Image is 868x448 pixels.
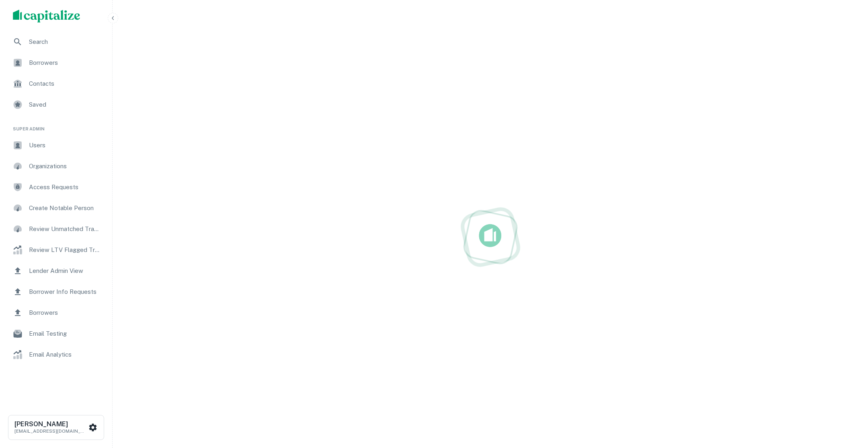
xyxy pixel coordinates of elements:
[6,261,106,281] a: Lender Admin View
[29,100,101,109] span: Saved
[6,53,106,72] a: Borrowers
[29,266,101,276] span: Lender Admin View
[14,421,87,427] h6: [PERSON_NAME]
[6,32,106,52] a: Search
[6,116,106,136] li: Super Admin
[13,10,80,23] img: capitalize-logo.png
[29,350,101,359] span: Email Analytics
[29,140,101,150] span: Users
[6,345,106,364] a: Email Analytics
[6,282,106,301] a: Borrower Info Requests
[6,95,106,114] a: Saved
[29,245,101,255] span: Review LTV Flagged Transactions
[6,303,106,322] a: Borrowers
[6,324,106,343] a: Email Testing
[8,415,104,440] button: [PERSON_NAME][EMAIL_ADDRESS][DOMAIN_NAME]
[29,161,101,171] span: Organizations
[29,79,101,89] span: Contacts
[6,178,106,197] a: Access Requests
[29,182,101,192] span: Access Requests
[6,219,106,239] a: Review Unmatched Transactions
[29,308,101,318] span: Borrowers
[6,198,106,218] a: Create Notable Person
[6,157,106,176] a: Organizations
[29,329,101,339] span: Email Testing
[828,384,868,422] iframe: Chat Widget
[29,287,101,297] span: Borrower Info Requests
[6,74,106,93] a: Contacts
[29,37,101,47] span: Search
[29,224,101,234] span: Review Unmatched Transactions
[6,240,106,260] a: Review LTV Flagged Transactions
[29,58,101,68] span: Borrowers
[6,136,106,155] a: Users
[14,427,87,435] p: [EMAIL_ADDRESS][DOMAIN_NAME]
[29,203,101,213] span: Create Notable Person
